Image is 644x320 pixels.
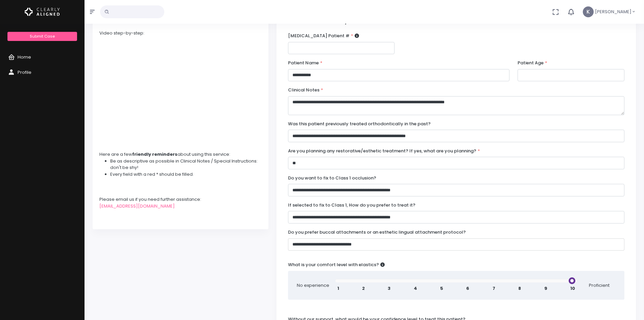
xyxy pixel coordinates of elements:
[110,158,262,171] li: Be as descriptive as possible in Clinical Notes / Special Instructions: don't be shy!
[296,282,330,289] span: No experience
[337,285,339,292] span: 1
[288,229,466,236] label: Do you prefer buccal attachments or an esthetic lingual attachment protocol?
[570,285,575,292] span: 10
[466,285,469,292] span: 6
[18,54,31,60] span: Home
[110,171,262,178] li: Every field with a red * should be filled.
[99,196,262,203] div: Please email us if you need further assistance:
[288,175,376,182] label: Do you want to fix to Class 1 occlusion?
[583,6,594,17] span: K
[440,285,443,292] span: 5
[288,60,323,66] label: Patient Name
[99,30,262,37] div: Video step-by-step:
[288,33,359,39] label: [MEDICAL_DATA] Patient #
[288,15,624,24] h3: Case Summary
[288,148,480,154] label: Are you planning any restorative/esthetic treatment? If yes, what are you planning?
[595,8,631,15] span: [PERSON_NAME]
[18,69,31,76] span: Profile
[99,151,262,158] div: Here are a few about using this service:
[132,151,177,157] strong: friendly reminders
[99,203,175,209] a: [EMAIL_ADDRESS][DOMAIN_NAME]
[518,285,521,292] span: 8
[288,261,385,268] label: What is your comfort level with elastics?
[288,121,431,127] label: Was this patient previously treated orthodontically in the past?
[362,285,365,292] span: 2
[518,60,547,66] label: Patient Age
[493,285,495,292] span: 7
[388,285,390,292] span: 3
[288,202,415,209] label: If selected to fix to Class 1, How do you prefer to treat it?
[30,34,55,39] span: Submit Case
[288,87,323,93] label: Clinical Notes
[544,285,547,292] span: 9
[414,285,417,292] span: 4
[582,282,616,289] span: Proficient
[7,32,77,41] a: Submit Case
[25,5,60,19] img: Logo Horizontal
